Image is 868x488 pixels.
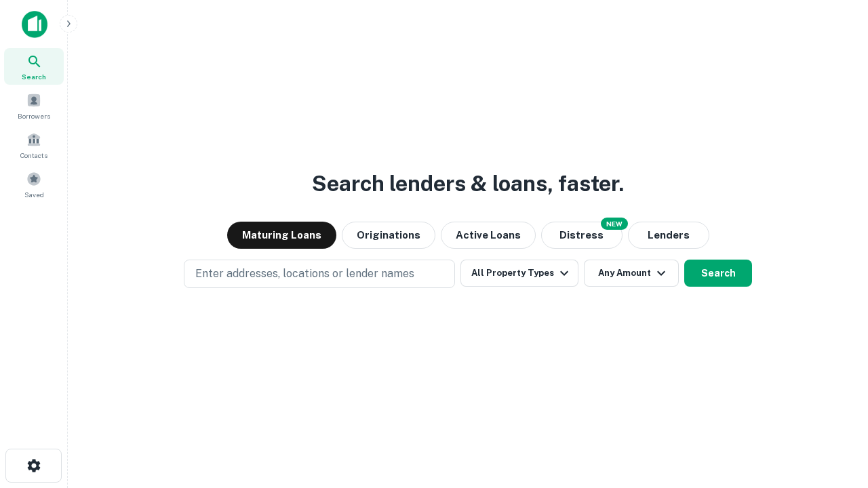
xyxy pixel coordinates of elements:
[342,222,435,249] button: Originations
[460,260,578,287] button: All Property Types
[541,222,623,249] button: Search distressed loans with lien and other non-mortgage details.
[4,127,64,163] a: Contacts
[22,11,47,38] img: capitalize-icon.png
[22,71,46,82] span: Search
[20,150,47,161] span: Contacts
[4,166,64,203] a: Saved
[628,222,709,249] button: Lenders
[684,260,752,287] button: Search
[4,87,64,124] a: Borrowers
[24,189,44,200] span: Saved
[441,222,536,249] button: Active Loans
[601,218,628,230] div: NEW
[184,260,455,288] button: Enter addresses, locations or lender names
[800,380,868,445] iframe: Chat Widget
[312,167,624,200] h3: Search lenders & loans, faster.
[4,48,64,85] a: Search
[18,110,50,121] span: Borrowers
[584,260,679,287] button: Any Amount
[195,266,414,282] p: Enter addresses, locations or lender names
[227,222,336,249] button: Maturing Loans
